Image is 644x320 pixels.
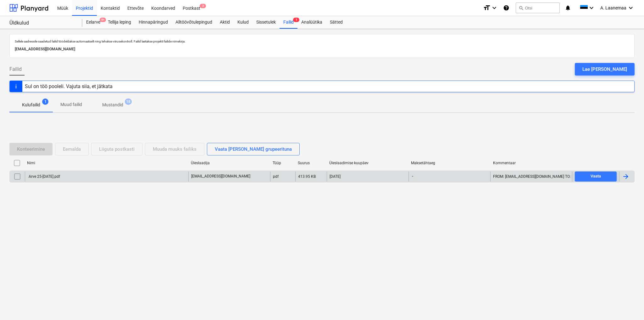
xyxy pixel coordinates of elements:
iframe: Chat Widget [613,290,644,320]
i: notifications [565,4,571,12]
a: Tellija leping [104,16,135,29]
button: Otsi [516,3,560,13]
div: Üldkulud [9,20,75,26]
a: Alltöövõtulepingud [172,16,216,29]
p: Mustandid [102,102,123,108]
a: Hinnapäringud [135,16,172,29]
span: 3 [200,4,206,8]
div: Arve 25-[DATE].pdf [28,174,60,179]
div: Lae [PERSON_NAME] [582,65,627,73]
span: 9+ [100,18,106,22]
button: Vaata [PERSON_NAME] grupeerituna [207,143,300,155]
p: Muud failid [60,101,82,108]
a: Kulud [234,16,253,29]
div: Maksetähtaeg [411,161,488,165]
p: [EMAIL_ADDRESS][DOMAIN_NAME] [15,46,629,53]
a: Aktid [216,16,234,29]
div: Üleslaadija [191,161,268,165]
span: Failid [9,65,22,73]
div: Nimi [27,161,186,165]
i: keyboard_arrow_down [627,4,635,12]
div: Failid [280,16,297,29]
div: Kommentaar [493,161,570,165]
p: Kulufailid [22,102,40,108]
i: keyboard_arrow_down [491,4,498,12]
button: Vaata [575,171,617,182]
a: Sissetulek [253,16,280,29]
p: [EMAIL_ADDRESS][DOMAIN_NAME] [191,174,250,179]
div: Suurus [298,161,324,165]
span: A. Laanemaa [600,5,626,10]
a: Analüütika [297,16,326,29]
i: keyboard_arrow_down [588,4,595,12]
p: Sellele aadressile saadetud failid töödeldakse automaatselt ning tehakse viirusekontroll. Failid ... [15,39,629,43]
div: Vaata [591,173,601,180]
div: Üleslaadimise kuupäev [329,161,406,165]
a: Sätted [326,16,347,29]
button: Lae [PERSON_NAME] [575,63,635,76]
div: Vaata [PERSON_NAME] grupeerituna [215,145,292,153]
div: Tüüp [273,161,293,165]
span: 1 [42,98,48,105]
div: Sul on töö pooleli. Vajuta siia, et jätkata [25,83,113,89]
i: Abikeskus [503,4,509,12]
div: Eelarve [82,16,104,29]
span: 1 [293,18,299,22]
div: pdf [273,174,279,179]
div: [DATE] [330,174,341,179]
div: 413.95 KB [298,174,316,179]
span: - [411,174,414,179]
span: 18 [125,98,132,105]
i: format_size [483,4,491,12]
a: Eelarve9+ [82,16,104,29]
span: search [519,5,524,10]
a: Failid1 [280,16,297,29]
